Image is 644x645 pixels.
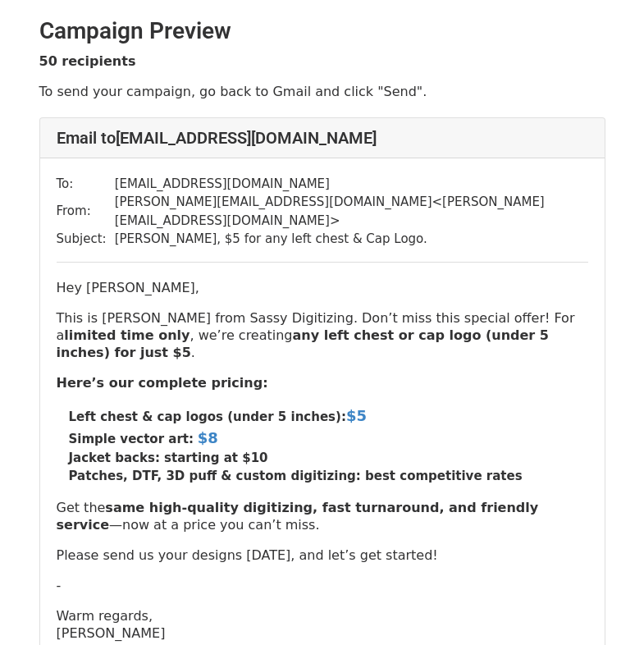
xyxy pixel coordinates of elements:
strong: Jacket backs: starting at $10 [69,451,268,465]
td: [EMAIL_ADDRESS][DOMAIN_NAME] [115,175,588,194]
strong: same high-quality digitizing, fast turnaround, and friendly service [57,500,539,533]
font: $5 [346,407,367,424]
strong: any left chest or cap logo (under 5 inches) for just $5 [57,327,549,360]
p: Please send us your designs [DATE], and let’s get started! [57,547,588,564]
strong: Patches, DTF, 3D puff & custom digitizing: best competitive rates [69,469,523,483]
strong: Left chest & cap logos (under 5 inches): [69,409,367,424]
strong: Simple vector art: [69,432,194,446]
strong: 50 recipients [39,53,136,69]
b: Here’s our complete pricing: [57,375,268,391]
td: Subject: [57,230,115,249]
p: Hey [PERSON_NAME], [57,279,588,296]
p: Get the —now at a price you can’t miss. [57,499,588,533]
strong: limited time only [64,327,190,343]
td: [PERSON_NAME][EMAIL_ADDRESS][DOMAIN_NAME] < [PERSON_NAME][EMAIL_ADDRESS][DOMAIN_NAME] > [115,193,588,230]
h2: Campaign Preview [39,17,605,45]
font: $8 [198,429,218,446]
td: [PERSON_NAME], $5 for any left chest & Cap Logo. [115,230,588,249]
p: This is [PERSON_NAME] from Sassy Digitizing. Don’t miss this special offer! For a , we’re creating . [57,309,588,361]
p: To send your campaign, go back to Gmail and click "Send". [39,83,605,100]
h4: Email to [EMAIL_ADDRESS][DOMAIN_NAME] [57,128,588,148]
p: - [57,577,588,594]
td: To: [57,175,115,194]
td: From: [57,193,115,230]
